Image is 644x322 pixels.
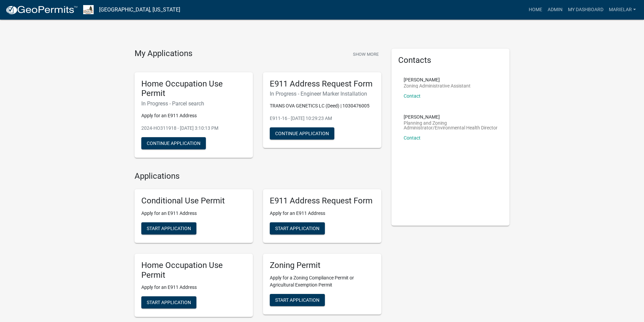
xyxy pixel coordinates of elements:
a: My Dashboard [565,3,606,16]
p: Apply for an E911 Address [270,210,375,217]
p: 2024-HO311918 - [DATE] 3:10:13 PM [141,125,246,132]
p: Apply for a Zoning Compliance Permit or Agricultural Exemption Permit [270,274,375,289]
p: TRANS OVA GENETICS LC (Deed) | 1030476005 [270,102,375,109]
h4: Applications [135,171,381,181]
button: Show More [350,49,381,60]
h5: Home Occupation Use Permit [141,261,246,280]
p: Apply for an E911 Address [141,210,246,217]
h5: E911 Address Request Form [270,196,375,206]
a: Home [526,3,545,16]
h4: My Applications [135,49,192,59]
h6: In Progress - Parcel search [141,100,246,107]
button: Start Application [141,222,196,234]
h5: Home Occupation Use Permit [141,79,246,99]
a: Admin [545,3,565,16]
h5: Zoning Permit [270,261,375,270]
p: [PERSON_NAME] [404,77,471,82]
a: Contact [404,135,421,141]
a: Contact [404,93,421,99]
p: [PERSON_NAME] [404,115,498,119]
span: Start Application [147,225,191,231]
button: Start Application [141,296,196,308]
h5: E911 Address Request Form [270,79,375,89]
p: E911-16 - [DATE] 10:29:23 AM [270,115,375,122]
button: Start Application [270,222,325,234]
h5: Contacts [398,55,503,65]
button: Continue Application [141,137,206,149]
button: Continue Application [270,127,334,140]
p: Planning and Zoning Administrator/Environmental Health Director [404,121,498,130]
button: Start Application [270,294,325,306]
p: Apply for an E911 Address [141,112,246,119]
a: marielar [606,3,639,16]
p: Zoning Administrative Assistant [404,83,471,88]
h6: In Progress - Engineer Marker Installation [270,91,375,97]
a: [GEOGRAPHIC_DATA], [US_STATE] [99,4,180,16]
p: Apply for an E911 Address [141,284,246,291]
span: Start Application [275,297,319,302]
img: Sioux County, Iowa [83,5,94,14]
h5: Conditional Use Permit [141,196,246,206]
span: Start Application [275,225,319,231]
span: Start Application [147,300,191,305]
